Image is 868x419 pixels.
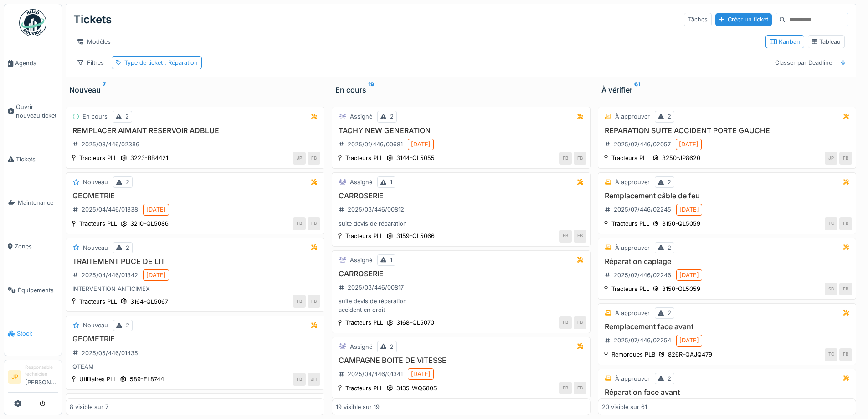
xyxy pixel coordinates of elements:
div: suite devis de réparation accident en droit [336,297,586,314]
a: Ouvrir nouveau ticket [4,85,62,138]
div: FB [574,152,586,165]
div: Tracteurs PLL [345,318,383,327]
div: Classer par Deadline [771,56,836,69]
div: Responsable technicien [25,364,58,378]
div: TC [825,348,837,361]
div: 2025/07/446/02245 [614,205,671,214]
div: Tracteurs PLL [611,154,649,162]
div: 3144-QL5055 [396,154,435,162]
div: 3135-WQ6805 [396,384,437,393]
div: 3223-BB4421 [130,154,168,162]
span: : Réparation [163,59,198,66]
div: 2 [668,309,671,317]
div: [DATE] [411,140,431,149]
div: SB [825,283,837,295]
h3: CAMPAGNE BOITE DE VITESSE [336,356,586,365]
span: Agenda [15,59,58,67]
div: À approuver [615,309,650,317]
div: 3164-QL5067 [130,297,168,306]
h3: REMPLACER AIMANT RESERVOIR ADBLUE [70,126,320,135]
div: 3250-JP8620 [662,154,700,162]
h3: GEOMETRIE [70,335,320,343]
div: 20 visible sur 61 [602,403,647,411]
div: FB [839,217,852,230]
div: FB [293,373,306,386]
div: [DATE] [146,205,166,214]
div: 2025/07/446/02254 [614,336,671,345]
div: Tracteurs PLL [79,219,117,228]
div: [DATE] [146,271,166,279]
div: 2 [668,374,671,383]
div: Assigné [350,342,372,351]
div: Assigné [350,256,372,264]
div: [DATE] [679,271,699,279]
div: FB [839,348,852,361]
div: JH [308,373,320,386]
div: Nouveau [69,84,321,95]
div: FB [308,217,320,230]
div: 2025/04/446/01341 [348,370,403,378]
span: Maintenance [18,198,58,207]
h3: GEOMETRIE [70,191,320,200]
div: 2025/05/446/01435 [82,349,138,357]
h3: TACHY NEW GENERATION [336,126,586,135]
div: FB [839,283,852,295]
div: Kanban [770,37,800,46]
div: [DATE] [679,205,699,214]
sup: 7 [103,84,106,95]
div: Tracteurs PLL [345,232,383,240]
div: 19 visible sur 19 [336,403,380,411]
div: 2025/08/446/02386 [82,140,139,149]
div: Nouveau [83,243,108,252]
div: Type de ticket [124,58,198,67]
div: 3210-QL5086 [130,219,169,228]
div: Utilitaires PLL [79,375,117,383]
div: 2025/03/446/00817 [348,283,404,292]
div: FB [574,382,586,394]
div: Assigné [350,112,372,121]
div: TC [825,217,837,230]
div: [DATE] [411,370,431,378]
div: À approuver [615,374,650,383]
div: Créer un ticket [715,13,772,26]
div: QTEAM [70,362,320,371]
div: Tableau [812,37,841,46]
div: [DATE] [679,336,699,345]
div: FB [293,295,306,308]
div: INTERVENTION ANTICIMEX [70,285,320,293]
div: En cours [82,112,108,121]
div: 2 [126,178,129,186]
h3: CARROSERIE [336,191,586,200]
div: FB [293,217,306,230]
span: Zones [15,242,58,251]
div: Tracteurs PLL [345,154,383,162]
div: À vérifier [601,84,853,95]
sup: 61 [634,84,640,95]
div: FB [574,230,586,243]
div: 2 [126,243,129,252]
h3: TRAITEMENT PUCE DE LIT [70,257,320,266]
div: [DATE] [679,140,699,149]
div: 589-EL8744 [130,375,164,383]
div: Assigné [350,178,372,186]
div: 2 [668,112,671,121]
a: Stock [4,312,62,356]
div: Tracteurs PLL [345,384,383,393]
div: À approuver [615,178,650,186]
div: suite devis de réparation [336,219,586,228]
a: Agenda [4,41,62,85]
div: 2 [390,342,394,351]
div: Tracteurs PLL [79,154,117,162]
a: Maintenance [4,181,62,225]
div: 2 [125,112,129,121]
img: Badge_color-CXgf-gQk.svg [19,9,46,36]
li: JP [8,370,21,384]
a: JP Responsable technicien[PERSON_NAME] [8,364,58,393]
div: En cours [335,84,587,95]
div: 2025/04/446/01342 [82,271,138,279]
span: Tickets [16,155,58,164]
div: 2025/04/446/01338 [82,205,138,214]
div: FB [574,316,586,329]
h3: Réparation caplage [602,257,853,266]
h3: REPARATION SUITE ACCIDENT PORTE GAUCHE [602,126,853,135]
